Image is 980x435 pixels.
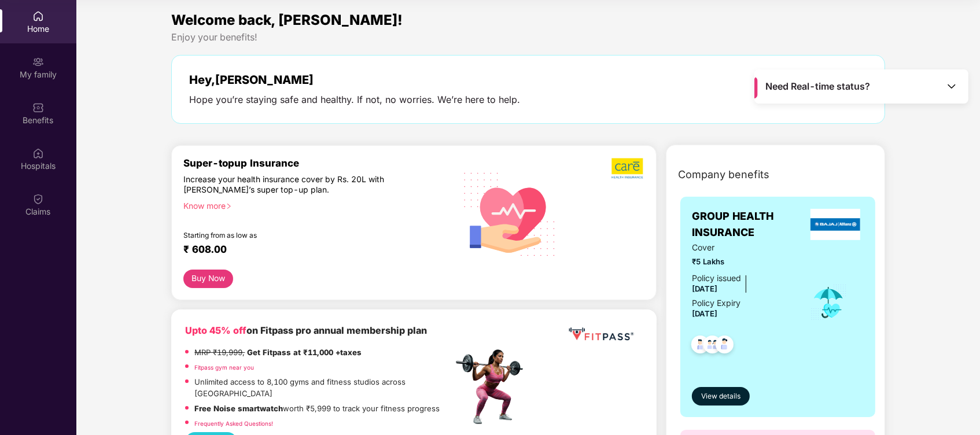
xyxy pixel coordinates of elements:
span: View details [701,391,740,402]
img: svg+xml;base64,PHN2ZyBpZD0iSG9zcGl0YWxzIiB4bWxucz0iaHR0cDovL3d3dy53My5vcmcvMjAwMC9zdmciIHdpZHRoPS... [32,148,44,159]
p: worth ₹5,999 to track your fitness progress [194,403,440,415]
img: Toggle Icon [946,80,957,92]
div: Policy Expiry [692,297,740,309]
img: svg+xml;base64,PHN2ZyB4bWxucz0iaHR0cDovL3d3dy53My5vcmcvMjAwMC9zdmciIHdpZHRoPSI0OC45NDMiIGhlaWdodD... [686,332,714,360]
div: Policy issued [692,272,741,285]
img: svg+xml;base64,PHN2ZyB4bWxucz0iaHR0cDovL3d3dy53My5vcmcvMjAwMC9zdmciIHhtbG5zOnhsaW5rPSJodHRwOi8vd3... [455,157,565,270]
img: svg+xml;base64,PHN2ZyB4bWxucz0iaHR0cDovL3d3dy53My5vcmcvMjAwMC9zdmciIHdpZHRoPSI0OC45NDMiIGhlaWdodD... [710,332,739,360]
img: fppp.png [566,323,636,345]
p: Unlimited access to 8,100 gyms and fitness studios across [GEOGRAPHIC_DATA] [194,376,452,400]
span: Company benefits [678,167,769,183]
button: Buy Now [183,270,233,288]
span: Welcome back, [PERSON_NAME]! [171,12,403,28]
span: Need Real-time status? [765,80,870,93]
span: GROUP HEALTH INSURANCE [692,208,808,241]
img: svg+xml;base64,PHN2ZyBpZD0iSG9tZSIgeG1sbnM9Imh0dHA6Ly93d3cudzMub3JnLzIwMDAvc3ZnIiB3aWR0aD0iMjAiIG... [32,10,44,22]
img: insurerLogo [810,209,860,240]
img: b5dec4f62d2307b9de63beb79f102df3.png [611,157,644,179]
span: ₹5 Lakhs [692,256,794,268]
a: Fitpass gym near you [194,364,254,371]
img: icon [810,283,848,322]
div: Starting from as low as [183,231,403,239]
div: Know more [183,201,445,209]
strong: Free Noise smartwatch [194,404,283,413]
span: [DATE] [692,284,717,293]
span: [DATE] [692,309,717,318]
a: Frequently Asked Questions! [194,420,273,427]
del: MRP ₹19,999, [194,348,245,357]
div: Increase your health insurance cover by Rs. 20L with [PERSON_NAME]’s super top-up plan. [183,174,403,196]
img: fpp.png [452,346,533,427]
img: svg+xml;base64,PHN2ZyBpZD0iQmVuZWZpdHMiIHhtbG5zPSJodHRwOi8vd3d3LnczLm9yZy8yMDAwL3N2ZyIgd2lkdGg9Ij... [32,102,44,113]
img: svg+xml;base64,PHN2ZyB4bWxucz0iaHR0cDovL3d3dy53My5vcmcvMjAwMC9zdmciIHdpZHRoPSI0OC45MTUiIGhlaWdodD... [698,332,727,360]
strong: Get Fitpass at ₹11,000 +taxes [247,348,362,357]
button: View details [692,387,750,405]
div: Super-topup Insurance [183,157,452,169]
img: svg+xml;base64,PHN2ZyB3aWR0aD0iMjAiIGhlaWdodD0iMjAiIHZpZXdCb3g9IjAgMCAyMCAyMCIgZmlsbD0ibm9uZSIgeG... [32,56,44,68]
span: Cover [692,241,794,254]
div: Enjoy your benefits! [171,31,885,43]
b: Upto 45% off [185,325,246,336]
b: on Fitpass pro annual membership plan [185,325,427,336]
div: Hope you’re staying safe and healthy. If not, no worries. We’re here to help. [189,94,520,106]
div: Hey, [PERSON_NAME] [189,73,520,87]
span: right [226,203,232,209]
img: svg+xml;base64,PHN2ZyBpZD0iQ2xhaW0iIHhtbG5zPSJodHRwOi8vd3d3LnczLm9yZy8yMDAwL3N2ZyIgd2lkdGg9IjIwIi... [32,193,44,205]
div: ₹ 608.00 [183,244,441,257]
